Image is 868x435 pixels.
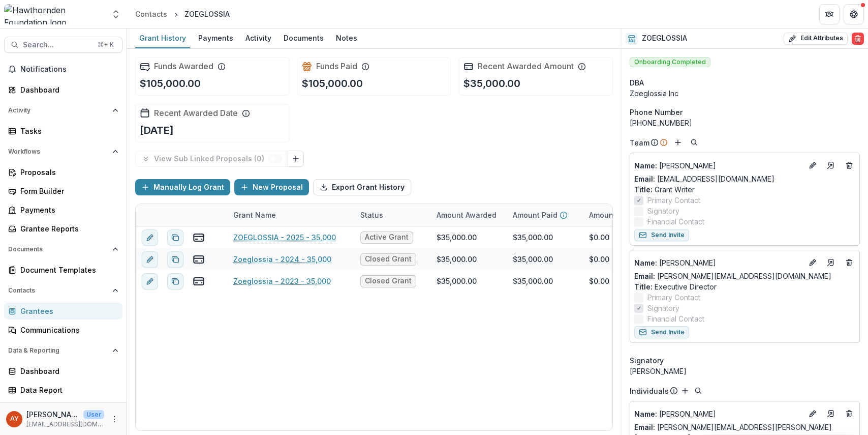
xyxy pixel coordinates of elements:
[10,416,19,422] div: Andreas Yuíza
[332,31,361,45] div: Notes
[589,232,609,243] div: $0.00
[20,84,114,95] div: Dashboard
[280,28,328,48] a: Documents
[634,173,774,184] a: Email: [EMAIL_ADDRESS][DOMAIN_NAME]
[634,282,653,291] span: Title :
[193,275,205,287] button: view-payments
[513,276,553,286] div: $35,000.00
[630,118,860,128] div: [PHONE_NUMBER]
[140,123,174,138] p: [DATE]
[807,256,819,269] button: Edit
[142,229,158,246] button: edit
[167,229,183,246] button: Duplicate proposal
[142,273,158,289] button: edit
[20,205,114,215] div: Payments
[20,306,114,316] div: Grantees
[227,210,282,220] div: Grant Name
[4,322,122,338] a: Communications
[513,210,557,220] p: Amount Paid
[4,81,122,98] a: Dashboard
[647,195,700,206] span: Primary Contact
[302,76,363,91] p: $105,000.00
[634,271,831,281] a: Email: [PERSON_NAME][EMAIL_ADDRESS][DOMAIN_NAME]
[823,157,839,173] a: Go to contact
[430,210,503,220] div: Amount Awarded
[647,303,679,313] span: Signatory
[4,282,122,299] button: Open Contacts
[154,108,238,118] h2: Recent Awarded Date
[83,410,104,419] p: User
[583,204,659,226] div: Amount Payable
[463,76,520,91] p: $35,000.00
[233,276,331,286] a: Zoeglossia - 2023 - 35,000
[844,4,864,24] button: Get Help
[135,9,167,19] div: Contacts
[807,159,819,171] button: Edit
[430,204,507,226] div: Amount Awarded
[280,31,328,45] div: Documents
[4,201,122,218] a: Payments
[634,423,655,431] span: Email:
[843,408,855,420] button: Deletes
[354,204,430,226] div: Status
[20,186,114,196] div: Form Builder
[135,151,288,167] button: View Sub Linked Proposals (0)
[642,34,687,43] h2: ZOEGLOSSIA
[843,256,855,269] button: Deletes
[843,159,855,171] button: Deletes
[437,232,477,243] div: $35,000.00
[234,179,309,195] button: New Proposal
[634,272,655,280] span: Email:
[589,210,647,220] p: Amount Payable
[4,61,122,77] button: Notifications
[184,9,230,19] div: ZOEGLOSSIA
[140,76,201,91] p: $105,000.00
[227,204,354,226] div: Grant Name
[8,287,108,294] span: Contacts
[634,409,802,419] a: Name: [PERSON_NAME]
[4,262,122,278] a: Document Templates
[507,204,583,226] div: Amount Paid
[4,102,122,119] button: Open Activity
[23,41,91,49] span: Search...
[634,257,802,268] p: [PERSON_NAME]
[807,408,819,420] button: Edit
[634,281,855,292] p: Executive Director
[823,405,839,422] a: Go to contact
[135,28,190,48] a: Grant History
[478,62,574,71] h2: Recent Awarded Amount
[672,136,684,149] button: Add
[634,185,653,194] span: Title :
[437,276,477,286] div: $35,000.00
[823,254,839,271] a: Go to contact
[4,382,122,398] a: Data Report
[20,223,114,234] div: Grantee Reports
[679,385,691,397] button: Add
[634,161,657,170] span: Name :
[135,179,230,195] button: Manually Log Grant
[233,254,331,265] a: Zoeglossia - 2024 - 35,000
[4,363,122,380] a: Dashboard
[8,148,108,155] span: Workflows
[647,292,700,303] span: Primary Contact
[8,347,108,354] span: Data & Reporting
[354,210,389,220] div: Status
[288,151,304,167] button: Link Grants
[819,4,840,24] button: Partners
[332,28,361,48] a: Notes
[634,326,689,338] button: Send Invite
[20,265,114,275] div: Document Templates
[193,253,205,266] button: view-payments
[4,241,122,257] button: Open Documents
[634,257,802,268] a: Name: [PERSON_NAME]
[108,413,120,425] button: More
[20,325,114,335] div: Communications
[109,4,123,24] button: Open entity switcher
[8,107,108,114] span: Activity
[688,136,700,149] button: Search
[647,216,704,227] span: Financial Contact
[4,342,122,359] button: Open Data & Reporting
[630,57,710,67] span: Onboarding Completed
